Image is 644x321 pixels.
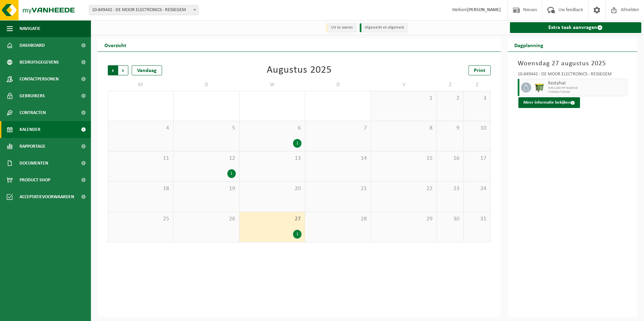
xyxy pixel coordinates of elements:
[518,97,580,108] button: Meer informatie bekijken
[510,22,642,33] a: Extra taak aanvragen
[173,79,239,91] td: D
[89,5,198,15] span: 10-849442 - DE MOOR ELECTRONICS - RESSEGEM
[360,23,408,32] li: Afgewerkt en afgemeld
[239,79,305,91] td: W
[467,124,487,132] span: 10
[375,95,433,102] span: 1
[548,81,625,86] span: Restafval
[108,79,173,91] td: M
[467,185,487,192] span: 24
[227,169,236,178] div: 1
[177,215,235,223] span: 26
[508,38,550,51] h2: Dagplanning
[309,155,367,162] span: 14
[89,5,198,15] span: 10-849442 - DE MOOR ELECTRONICS - RESSEGEM
[20,138,45,155] span: Rapportage
[375,155,433,162] span: 15
[474,68,485,73] span: Print
[440,215,460,223] span: 30
[108,65,118,75] span: Vorige
[467,215,487,223] span: 31
[440,155,460,162] span: 16
[469,65,491,75] a: Print
[177,155,235,162] span: 12
[518,72,627,79] div: 10-849442 - DE MOOR ELECTRONICS - RESSEGEM
[437,79,464,91] td: Z
[20,54,59,71] span: Bedrijfsgegevens
[535,82,545,93] img: WB-1100-HPE-GN-50
[309,124,367,132] span: 7
[111,155,170,162] span: 11
[177,185,235,192] span: 19
[111,124,170,132] span: 4
[375,185,433,192] span: 22
[20,172,50,188] span: Product Shop
[305,79,371,91] td: D
[243,124,301,132] span: 6
[98,38,133,51] h2: Overzicht
[293,139,301,148] div: 1
[267,65,332,75] div: Augustus 2025
[243,155,301,162] span: 13
[20,121,40,138] span: Kalender
[243,185,301,192] span: 20
[518,59,627,69] h3: Woensdag 27 augustus 2025
[375,215,433,223] span: 29
[467,155,487,162] span: 17
[20,37,45,54] span: Dashboard
[243,215,301,223] span: 27
[309,185,367,192] span: 21
[464,79,491,91] td: Z
[20,87,45,104] span: Gebruikers
[293,230,301,239] div: 1
[132,65,162,75] div: Vandaag
[20,188,74,205] span: Acceptatievoorwaarden
[111,215,170,223] span: 25
[548,86,625,90] span: WB-1100-HP restafval
[467,95,487,102] span: 3
[440,185,460,192] span: 23
[440,95,460,102] span: 2
[177,124,235,132] span: 5
[548,90,625,94] span: T250001716236
[111,185,170,192] span: 18
[326,23,356,32] li: Uit te voeren
[118,65,128,75] span: Volgende
[371,79,437,91] td: V
[20,155,48,172] span: Documenten
[467,7,501,12] strong: [PERSON_NAME]
[20,71,59,87] span: Contactpersonen
[20,20,40,37] span: Navigatie
[309,215,367,223] span: 28
[375,124,433,132] span: 8
[20,104,46,121] span: Contracten
[440,124,460,132] span: 9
